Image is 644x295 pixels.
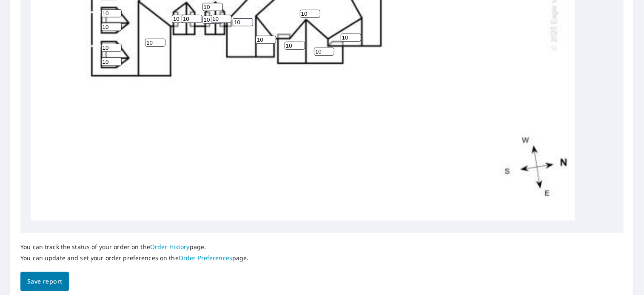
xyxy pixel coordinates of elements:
a: Order History [150,243,190,251]
span: Save report [27,276,62,287]
a: Order Preferences [179,254,232,262]
button: Save report [20,272,69,291]
p: You can track the status of your order on the page. [20,243,249,251]
p: You can update and set your order preferences on the page. [20,254,249,262]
